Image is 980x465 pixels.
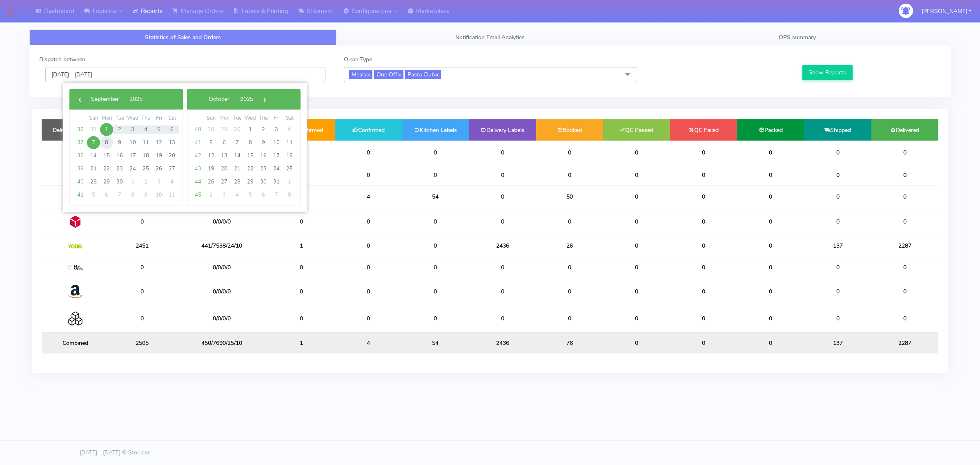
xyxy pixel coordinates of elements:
[205,188,218,201] span: 2
[73,93,86,105] span: ‹
[402,119,469,141] td: Kitchen Labels
[802,65,853,80] button: Show Reports
[536,235,603,257] td: 26
[871,208,938,235] td: 0
[100,188,113,201] span: 6
[192,188,205,201] span: 45
[257,123,270,136] span: 2
[402,257,469,278] td: 0
[139,175,152,188] span: 2
[283,175,296,188] span: 1
[469,141,536,164] td: 0
[63,83,307,212] bs-daterangepicker-container: calendar
[68,215,82,229] img: DPD
[283,162,296,175] span: 25
[603,164,670,186] td: 0
[257,136,270,149] span: 9
[335,332,402,353] td: 4
[405,70,441,79] span: Pasta Club
[45,67,325,82] input: Pick the Daterange
[737,305,804,332] td: 0
[205,123,218,136] span: 28
[87,188,100,201] span: 5
[231,123,244,136] span: 30
[270,114,283,123] th: weekday
[203,93,235,105] button: October
[126,114,139,123] th: weekday
[268,235,335,257] td: 1
[87,136,100,149] span: 7
[871,141,938,164] td: 0
[402,305,469,332] td: 0
[871,305,938,332] td: 0
[39,55,85,64] label: Dispatch between
[165,136,178,149] span: 13
[126,123,139,136] span: 3
[603,278,670,305] td: 0
[244,123,257,136] span: 1
[402,208,469,235] td: 0
[176,257,268,278] td: 0/0/0/0
[737,186,804,208] td: 0
[165,175,178,188] span: 4
[126,136,139,149] span: 10
[402,164,469,186] td: 0
[126,175,139,188] span: 1
[804,278,871,305] td: 0
[74,136,87,149] span: 37
[737,141,804,164] td: 0
[344,55,372,64] label: Order Type
[270,175,283,188] span: 31
[109,235,176,257] td: 2451
[268,278,335,305] td: 0
[176,305,268,332] td: 0/0/0/0
[335,278,402,305] td: 0
[205,136,218,149] span: 5
[113,188,126,201] span: 7
[100,114,113,123] th: weekday
[603,208,670,235] td: 0
[402,332,469,353] td: 54
[268,208,335,235] td: 0
[257,114,270,123] th: weekday
[469,164,536,186] td: 0
[737,235,804,257] td: 0
[283,114,296,123] th: weekday
[240,95,253,103] span: 2025
[165,162,178,175] span: 27
[335,119,402,141] td: Confirmed
[113,136,126,149] span: 9
[68,265,82,271] img: MaxOptra
[469,119,536,141] td: Delivery Labels
[402,186,469,208] td: 54
[244,149,257,162] span: 15
[218,136,231,149] span: 6
[670,332,737,353] td: 0
[109,332,176,353] td: 2505
[469,332,536,353] td: 2436
[218,162,231,175] span: 20
[244,188,257,201] span: 5
[218,114,231,123] th: weekday
[804,186,871,208] td: 0
[670,235,737,257] td: 0
[366,70,370,78] a: x
[871,278,938,305] td: 0
[804,164,871,186] td: 0
[113,175,126,188] span: 30
[68,311,82,326] img: Collection
[100,175,113,188] span: 29
[603,332,670,353] td: 0
[804,208,871,235] td: 0
[218,123,231,136] span: 29
[469,208,536,235] td: 0
[603,186,670,208] td: 0
[335,164,402,186] td: 0
[68,284,82,299] img: Amazon
[109,208,176,235] td: 0
[283,123,296,136] span: 4
[737,257,804,278] td: 0
[268,305,335,332] td: 0
[670,278,737,305] td: 0
[126,188,139,201] span: 8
